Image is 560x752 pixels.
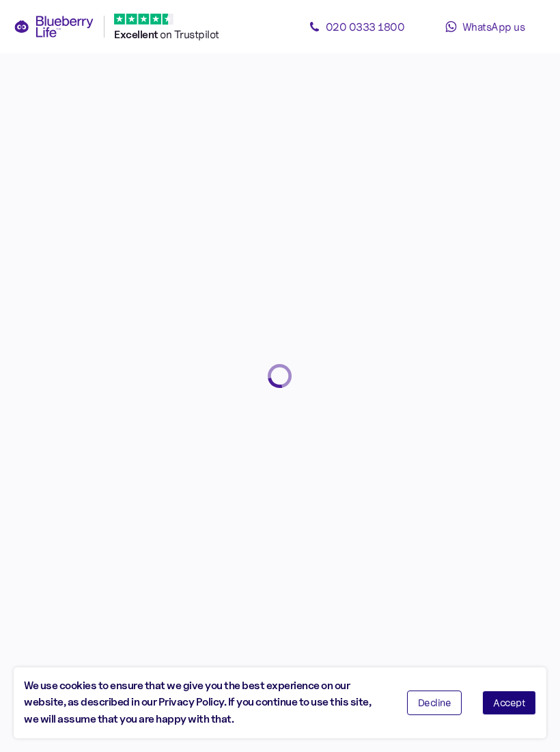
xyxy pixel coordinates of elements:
span: on Trustpilot [160,27,219,41]
span: WhatsApp us [462,20,525,33]
button: Accept cookies [482,691,536,715]
div: We use cookies to ensure that we give you the best experience on our website, as described in our... [24,678,387,728]
span: 020 0333 1800 [326,20,405,33]
span: Accept [493,698,525,708]
span: Excellent ️ [114,28,160,41]
span: Decline [418,698,451,708]
a: WhatsApp us [423,13,546,40]
button: Decline cookies [407,691,462,715]
a: 020 0333 1800 [295,13,418,40]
